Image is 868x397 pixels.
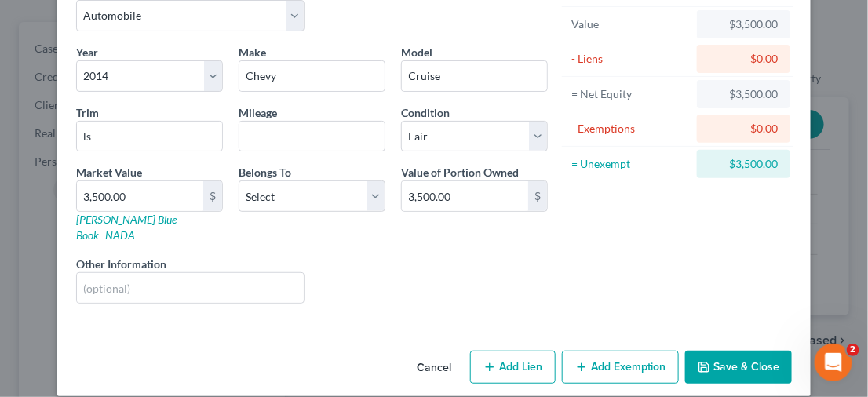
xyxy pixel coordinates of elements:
[76,104,99,121] label: Trim
[239,61,385,91] input: ex. Nissan
[239,122,385,151] input: --
[404,352,464,384] button: Cancel
[470,351,556,384] button: Add Lien
[239,46,266,59] span: Make
[77,122,222,151] input: ex. LS, LT, etc
[709,51,778,67] div: $0.00
[76,213,177,242] a: [PERSON_NAME] Blue Book
[685,351,792,384] button: Save & Close
[76,44,98,60] label: Year
[402,61,547,91] input: ex. Altima
[77,181,203,211] input: 0.00
[709,121,778,137] div: $0.00
[401,104,450,121] label: Condition
[815,344,852,381] iframe: Intercom live chat
[709,16,778,32] div: $3,500.00
[571,86,690,102] div: = Net Equity
[571,156,690,172] div: = Unexempt
[76,256,166,272] label: Other Information
[709,156,778,172] div: $3,500.00
[239,104,277,121] label: Mileage
[77,273,304,303] input: (optional)
[105,228,135,242] a: NADA
[709,86,778,102] div: $3,500.00
[571,121,690,137] div: - Exemptions
[528,181,547,211] div: $
[401,164,519,180] label: Value of Portion Owned
[562,351,679,384] button: Add Exemption
[571,51,690,67] div: - Liens
[847,344,859,356] span: 2
[76,164,142,180] label: Market Value
[203,181,222,211] div: $
[239,166,291,179] span: Belongs To
[571,16,690,32] div: Value
[402,181,528,211] input: 0.00
[401,44,432,60] label: Model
